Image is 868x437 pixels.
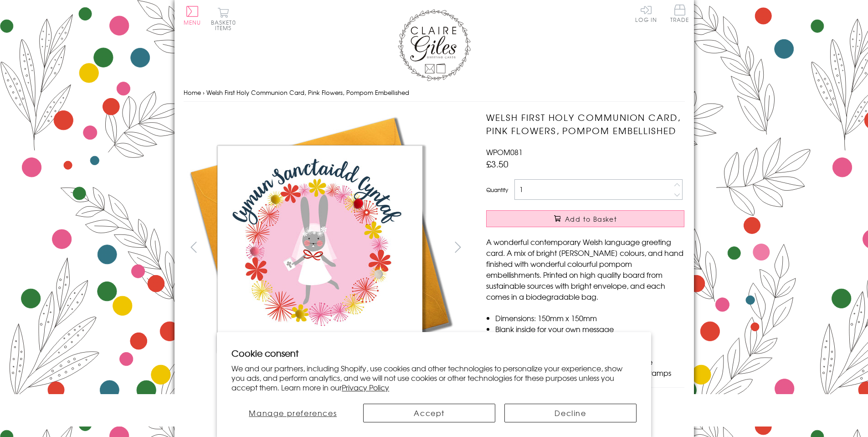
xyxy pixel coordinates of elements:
[486,146,523,157] span: WPOM081
[398,9,471,81] img: Claire Giles Greetings Cards
[184,111,457,385] img: Welsh First Holy Communion Card, Pink Flowers, Pompom Embellished
[249,407,337,418] span: Manage preferences
[184,83,685,102] nav: breadcrumbs
[486,236,684,302] p: A wonderful contemporary Welsh language greeting card. A mix of bright [PERSON_NAME] colours, and...
[184,18,201,26] span: Menu
[363,404,495,422] button: Accept
[635,5,657,22] a: Log In
[495,312,684,323] li: Dimensions: 150mm x 150mm
[184,88,201,97] a: Home
[184,6,201,25] button: Menu
[486,210,684,227] button: Add to Basket
[670,5,689,22] span: Trade
[486,157,508,170] span: £3.50
[203,88,205,97] span: ›
[670,5,689,24] a: Trade
[231,364,637,392] p: We and our partners, including Shopify, use cookies and other technologies to personalize your ex...
[486,111,684,137] h1: Welsh First Holy Communion Card, Pink Flowers, Pompom Embellished
[565,214,617,224] span: Add to Basket
[486,186,508,194] label: Quantity
[342,382,389,393] a: Privacy Policy
[504,404,637,422] button: Decline
[206,88,409,97] span: Welsh First Holy Communion Card, Pink Flowers, Pompom Embellished
[495,323,684,334] li: Blank inside for your own message
[231,404,354,422] button: Manage preferences
[215,18,236,32] span: 0 items
[231,347,637,359] h2: Cookie consent
[211,7,236,31] button: Basket0 items
[447,237,468,257] button: next
[184,237,204,257] button: prev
